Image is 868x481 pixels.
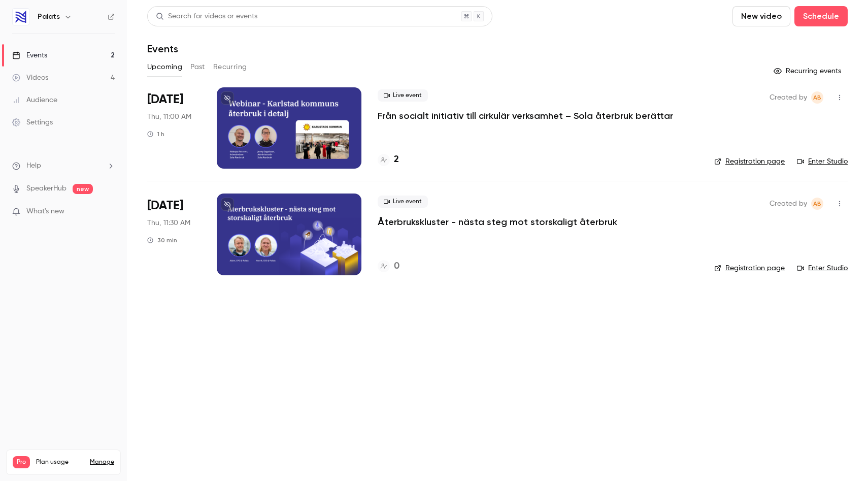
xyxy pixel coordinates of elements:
a: SpeakerHub [26,183,66,194]
span: What's new [26,206,64,217]
span: Amelie Berggren [811,198,823,210]
a: Enter Studio [797,263,848,273]
div: Videos [12,73,48,83]
iframe: Noticeable Trigger [103,207,115,216]
div: Audience [12,95,57,105]
span: Plan usage [36,458,84,466]
span: Amelie Berggren [811,91,823,104]
div: Oct 2 Thu, 11:00 AM (Europe/Stockholm) [147,87,201,169]
button: Schedule [794,6,848,26]
div: Search for videos or events [156,11,257,22]
span: AB [813,198,821,210]
a: Registration page [714,156,785,167]
a: Manage [90,458,114,466]
div: Settings [12,117,53,127]
button: Upcoming [147,59,182,75]
span: Thu, 11:30 AM [147,218,190,228]
span: [DATE] [147,91,183,108]
h4: 0 [394,260,399,273]
h6: Palats [38,12,60,22]
span: Live event [378,89,428,102]
a: Registration page [714,263,785,273]
li: help-dropdown-opener [12,161,115,171]
span: [DATE] [147,198,183,214]
span: Live event [378,196,428,208]
span: Help [26,161,41,171]
div: 1 h [147,130,164,138]
a: 2 [378,153,399,167]
h1: Events [147,43,178,55]
span: AB [813,91,821,104]
span: new [73,184,93,194]
h4: 2 [394,153,399,167]
div: 30 min [147,236,177,244]
span: Created by [770,198,807,210]
span: Created by [770,91,807,104]
a: Från socialt initiativ till cirkulär verksamhet – Sola återbruk berättar [378,110,673,122]
button: Recurring events [769,63,848,79]
a: Återbrukskluster - nästa steg mot storskaligt återbruk [378,216,617,228]
a: 0 [378,260,399,273]
a: Enter Studio [797,156,848,167]
button: New video [732,6,790,26]
div: Events [12,50,47,60]
span: Pro [13,456,30,468]
div: Oct 30 Thu, 11:30 AM (Europe/Stockholm) [147,194,201,275]
span: Thu, 11:00 AM [147,112,191,122]
img: Palats [13,9,29,25]
button: Past [190,59,205,75]
button: Recurring [213,59,247,75]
